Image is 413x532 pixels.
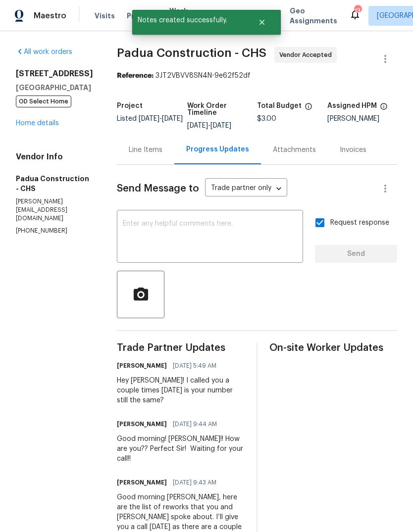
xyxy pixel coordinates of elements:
[327,115,398,122] div: [PERSON_NAME]
[127,11,157,21] span: Projects
[117,434,245,464] div: Good morning! [PERSON_NAME]!! How are you?? Perfect Sir! Waiting for your call!!
[16,174,93,193] h5: Padua Construction - CHS
[117,361,167,371] h6: [PERSON_NAME]
[34,11,66,21] span: Maestro
[117,102,143,109] h5: Project
[16,69,93,79] h2: [STREET_ADDRESS]
[16,152,93,162] h4: Vendor Info
[117,71,397,81] div: 3JT2VBVV8SN4N-9e62f52df
[117,47,266,59] span: Padua Construction - CHS
[117,184,199,193] span: Send Message to
[305,102,312,115] span: The total cost of line items that have been proposed by Opendoor. This sum includes line items th...
[205,181,287,197] div: Trade partner only
[117,419,167,429] h6: [PERSON_NAME]
[132,10,246,31] span: Notes created successfully.
[117,478,167,487] h6: [PERSON_NAME]
[330,218,389,228] span: Request response
[169,6,195,26] span: Work Orders
[117,72,154,79] b: Reference:
[173,478,216,487] span: [DATE] 9:43 AM
[340,145,366,155] div: Invoices
[187,122,231,129] span: -
[269,343,397,353] span: On-site Worker Updates
[117,115,183,122] span: Listed
[290,6,337,26] span: Geo Assignments
[257,102,302,109] h5: Total Budget
[16,197,93,223] p: [PERSON_NAME][EMAIL_ADDRESS][DOMAIN_NAME]
[139,115,183,122] span: -
[16,227,93,235] p: [PHONE_NUMBER]
[279,50,336,60] span: Vendor Accepted
[187,102,258,116] h5: Work Order Timeline
[16,48,72,55] a: All work orders
[173,361,216,371] span: [DATE] 5:49 AM
[186,145,249,154] div: Progress Updates
[117,343,245,353] span: Trade Partner Updates
[246,12,278,32] button: Close
[16,120,59,127] a: Home details
[327,102,377,109] h5: Assigned HPM
[257,115,276,122] span: $3.00
[173,419,217,429] span: [DATE] 9:44 AM
[210,122,231,129] span: [DATE]
[162,115,183,122] span: [DATE]
[354,6,361,16] div: 13
[117,376,245,405] div: Hey [PERSON_NAME]! I called you a couple times [DATE] is your number still the same?
[273,145,316,155] div: Attachments
[380,102,388,115] span: The hpm assigned to this work order.
[187,122,208,129] span: [DATE]
[129,145,162,155] div: Line Items
[95,11,115,21] span: Visits
[16,83,93,93] h5: [GEOGRAPHIC_DATA]
[139,115,159,122] span: [DATE]
[16,96,71,107] span: OD Select Home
